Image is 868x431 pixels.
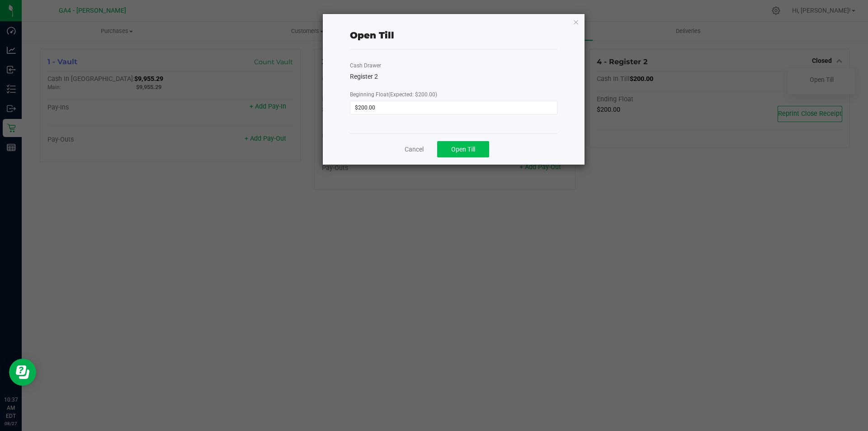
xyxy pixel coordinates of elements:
[388,91,437,98] span: (Expected: $200.00)
[405,145,424,154] a: Cancel
[9,359,36,386] iframe: Resource center
[350,28,394,42] div: Open Till
[451,146,475,153] span: Open Till
[350,72,557,81] div: Register 2
[350,91,437,98] span: Beginning Float
[437,141,489,157] button: Open Till
[350,62,381,70] label: Cash Drawer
